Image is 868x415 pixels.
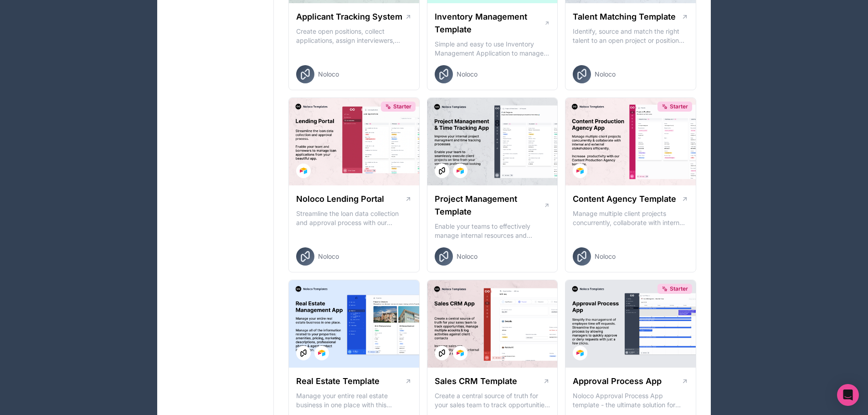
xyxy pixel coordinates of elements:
[296,391,412,410] p: Manage your entire real estate business in one place with this comprehensive real estate transact...
[300,167,307,174] img: Airtable Logo
[296,10,402,23] h1: Applicant Tracking System
[318,70,339,79] span: Noloco
[318,252,339,261] span: Noloco
[457,252,478,261] span: Noloco
[573,193,676,205] h1: Content Agency Template
[435,193,544,218] h1: Project Management Template
[296,209,412,227] p: Streamline the loan data collection and approval process with our Lending Portal template.
[576,349,584,357] img: Airtable Logo
[573,391,688,410] p: Noloco Approval Process App template - the ultimate solution for managing your employee's time of...
[296,27,412,45] p: Create open positions, collect applications, assign interviewers, centralise candidate feedback a...
[435,222,550,240] p: Enable your teams to effectively manage internal resources and execute client projects on time.
[435,391,550,410] p: Create a central source of truth for your sales team to track opportunities, manage multiple acco...
[318,349,325,357] img: Airtable Logo
[837,384,859,406] div: Open Intercom Messenger
[595,252,616,261] span: Noloco
[435,40,550,58] p: Simple and easy to use Inventory Management Application to manage your stock, orders and Manufact...
[573,209,688,227] p: Manage multiple client projects concurrently, collaborate with internal and external stakeholders...
[457,70,478,79] span: Noloco
[576,167,584,174] img: Airtable Logo
[457,349,464,357] img: Airtable Logo
[435,10,544,36] h1: Inventory Management Template
[573,27,688,45] p: Identify, source and match the right talent to an open project or position with our Talent Matchi...
[573,10,676,23] h1: Talent Matching Template
[296,193,384,205] h1: Noloco Lending Portal
[670,103,688,110] span: Starter
[457,167,464,174] img: Airtable Logo
[595,70,616,79] span: Noloco
[670,285,688,292] span: Starter
[393,103,411,110] span: Starter
[296,375,380,388] h1: Real Estate Template
[435,375,517,388] h1: Sales CRM Template
[573,375,662,388] h1: Approval Process App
